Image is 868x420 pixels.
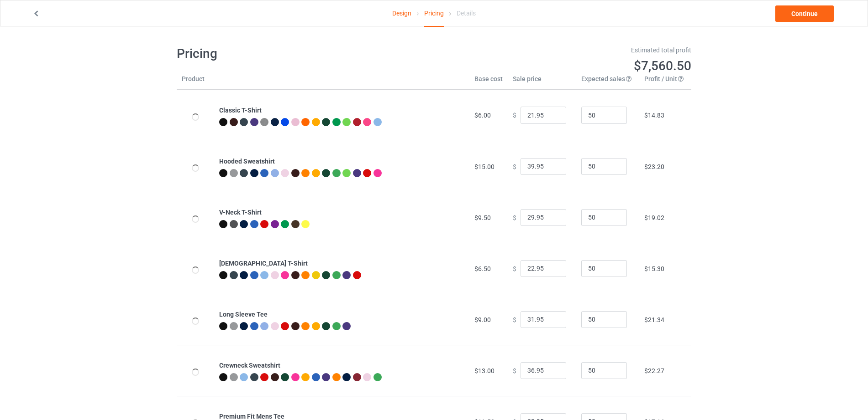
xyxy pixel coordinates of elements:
div: Details [457,0,476,26]
span: $ [513,112,516,119]
span: $6.00 [474,112,491,119]
b: Crewneck Sweatshirt [219,362,280,369]
th: Expected sales [576,74,639,90]
span: $13.00 [474,367,494,374]
th: Profit / Unit [639,74,691,90]
b: V-Neck T-Shirt [219,209,262,216]
span: $ [513,367,516,374]
b: Long Sleeve Tee [219,311,268,318]
div: Estimated total profit [441,46,692,55]
span: $15.30 [644,265,664,272]
b: Hooded Sweatshirt [219,158,275,165]
span: $7,560.50 [634,58,691,73]
th: Product [177,74,214,90]
span: $19.02 [644,214,664,221]
a: Design [392,0,411,26]
th: Sale price [508,74,576,90]
b: Premium Fit Mens Tee [219,413,284,420]
img: heather_texture.png [260,118,268,126]
span: $9.00 [474,316,491,323]
span: $14.83 [644,112,664,119]
span: $22.27 [644,367,664,374]
span: $ [513,316,516,323]
span: $9.50 [474,214,491,221]
span: $ [513,214,516,221]
span: $ [513,163,516,170]
span: $15.00 [474,163,494,170]
th: Base cost [469,74,508,90]
span: $ [513,265,516,272]
span: $21.34 [644,316,664,323]
a: Continue [775,5,834,22]
span: $23.20 [644,163,664,170]
b: Classic T-Shirt [219,107,262,114]
span: $6.50 [474,265,491,272]
b: [DEMOGRAPHIC_DATA] T-Shirt [219,260,308,267]
h1: Pricing [177,46,428,62]
div: Pricing [424,0,444,27]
